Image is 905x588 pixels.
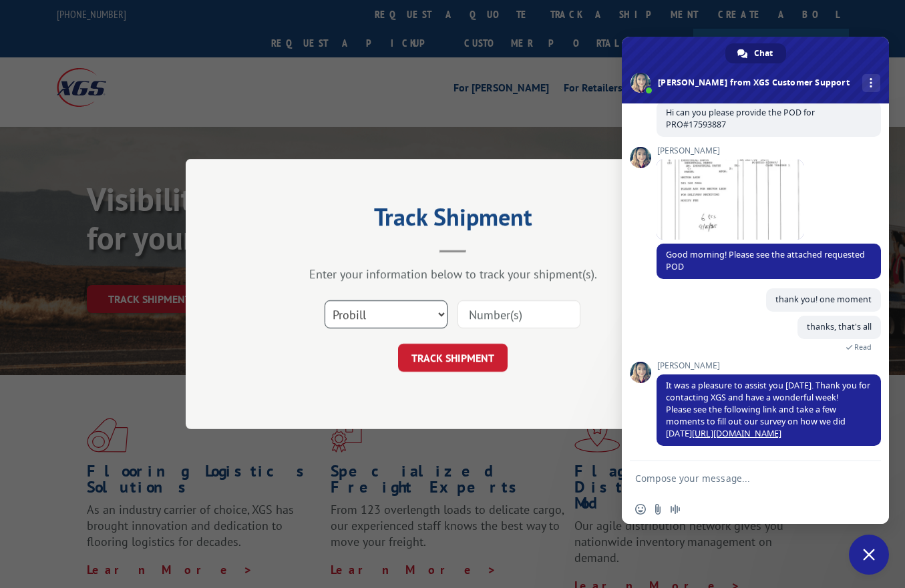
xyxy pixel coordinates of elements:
[666,107,815,130] span: Hi can you please provide the POD for PRO#17593887
[754,43,773,63] span: Chat
[635,473,846,485] textarea: Compose your message...
[458,300,580,328] input: Number(s)
[252,266,653,282] div: Enter your information below to track your shipment(s).
[862,74,880,92] div: More channels
[653,504,663,515] span: Send a file
[670,504,681,515] span: Audio message
[854,342,872,352] span: Read
[252,208,653,233] h2: Track Shipment
[849,535,889,575] div: Close chat
[692,428,781,439] a: [URL][DOMAIN_NAME]
[666,380,870,439] span: It was a pleasure to assist you [DATE]. Thank you for contacting XGS and have a wonderful week! P...
[807,321,872,332] span: thanks, that's all
[657,146,803,156] span: [PERSON_NAME]
[635,504,646,515] span: Insert an emoji
[775,294,872,305] span: thank you! one moment
[666,249,865,272] span: Good morning! Please see the attached requested POD
[398,344,508,372] button: TRACK SHIPMENT
[725,43,786,63] div: Chat
[657,361,881,370] span: [PERSON_NAME]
